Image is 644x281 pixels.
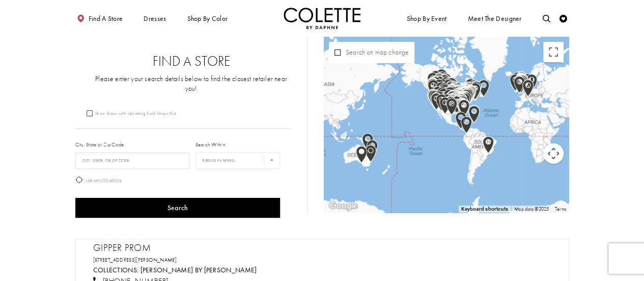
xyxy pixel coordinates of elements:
a: Opens in new tab [93,257,177,263]
span: Map data ©2025 [514,206,549,212]
input: City, State, or ZIP Code [75,152,190,169]
span: Dresses [144,15,166,22]
label: City, State or Zip Code [75,141,124,148]
label: Search Within [195,141,226,148]
select: Radius In Miles [195,152,281,169]
span: Dresses [142,8,168,29]
a: Visit Home Page [284,8,361,29]
span: Find a store [89,15,123,22]
h2: Find a Store [91,54,292,69]
h2: Gipper Prom [93,242,559,254]
span: Shop by color [185,8,230,29]
button: Keyboard shortcuts [461,206,508,213]
p: Please enter your search details below to find the closest retailer near you! [91,74,292,94]
a: Check Wishlist [557,8,569,29]
div: Map with store locations [324,37,569,213]
span: Shop By Event [405,8,449,29]
span: Meet the designer [467,15,521,22]
img: Google [326,199,360,213]
img: Colette by Daphne [284,8,361,29]
a: Visit Colette by Daphne page - Opens in new tab [140,266,257,274]
a: Find a store [75,8,125,29]
span: Shop by color [187,15,228,22]
button: Toggle fullscreen view [543,42,564,62]
a: Terms (opens in new tab) [555,206,566,212]
button: Search [75,198,281,218]
a: Toggle search [541,8,552,29]
span: Collections: [93,266,139,274]
a: Meet the designer [466,8,524,29]
span: Shop By Event [407,15,447,22]
button: Map camera controls [543,143,564,164]
a: Open this area in Google Maps (opens a new window) [326,199,360,213]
